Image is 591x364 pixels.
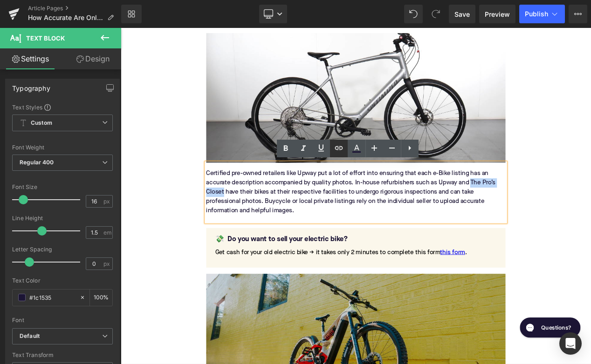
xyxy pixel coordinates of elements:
[12,277,113,284] div: Text Color
[383,263,413,275] a: this form
[103,162,461,232] div: Certified pre-owned retailers like Upway put a lot of effort into ensuring that each e-Bike listi...
[569,5,587,23] button: More
[31,119,52,127] b: Custom
[12,79,50,92] div: Typography
[404,5,423,23] button: Undo
[12,215,113,222] div: Line Height
[12,352,113,358] div: Text Transform
[121,5,142,23] a: New Library
[559,332,582,355] div: Open Intercom Messenger
[413,265,415,273] span: .
[29,292,75,303] input: Color
[12,246,113,253] div: Letter Spacing
[113,265,383,273] span: Get cash for your old electric bike -> it takes only 2 minutes to complete this form
[426,5,445,23] button: Redo
[454,9,470,19] span: Save
[103,6,461,162] img: Upway New York City UpCenter
[90,290,112,306] div: %
[485,9,510,19] span: Preview
[12,103,113,111] div: Text Styles
[62,48,123,69] a: Design
[519,5,565,23] button: Publish
[113,249,272,257] font: 💸 Do you want to sell your electric bike?
[28,5,121,12] a: Article Pages
[103,229,111,236] span: em
[20,159,54,166] b: Regular 400
[103,261,111,267] span: px
[103,198,111,204] span: px
[479,5,515,23] a: Preview
[28,14,103,21] span: How Accurate Are Online Descriptions and Photos of Refurbished E-Bikes?
[12,184,113,190] div: Font Size
[26,34,65,42] span: Text Block
[12,317,113,324] div: Font
[525,10,548,18] span: Publish
[20,332,40,340] i: Default
[12,144,113,151] div: Font Weight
